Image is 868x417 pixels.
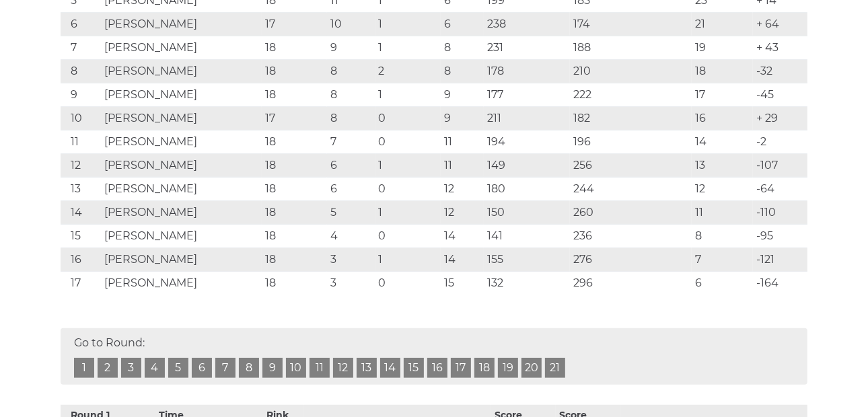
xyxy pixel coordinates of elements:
[441,107,484,130] td: 9
[545,358,565,378] a: 21
[262,272,327,295] td: 18
[286,358,306,378] a: 10
[570,201,692,225] td: 260
[74,358,94,378] a: 1
[262,154,327,178] td: 18
[327,13,375,36] td: 10
[570,60,692,83] td: 210
[375,178,441,201] td: 0
[753,201,807,225] td: -110
[570,248,692,272] td: 276
[262,130,327,154] td: 18
[692,178,753,201] td: 12
[484,178,570,201] td: 180
[327,272,375,295] td: 3
[61,83,101,107] td: 9
[375,225,441,248] td: 0
[357,358,377,378] a: 13
[484,225,570,248] td: 141
[692,60,753,83] td: 18
[753,107,807,130] td: + 29
[375,83,441,107] td: 1
[474,358,495,378] a: 18
[484,83,570,107] td: 177
[441,225,484,248] td: 14
[375,201,441,225] td: 1
[262,178,327,201] td: 18
[753,225,807,248] td: -95
[327,248,375,272] td: 3
[375,154,441,178] td: 1
[168,358,188,378] a: 5
[441,36,484,60] td: 8
[375,130,441,154] td: 0
[441,154,484,178] td: 11
[262,248,327,272] td: 18
[101,154,262,178] td: [PERSON_NAME]
[262,107,327,130] td: 17
[753,83,807,107] td: -45
[61,60,101,83] td: 8
[753,154,807,178] td: -107
[484,272,570,295] td: 132
[570,83,692,107] td: 222
[262,36,327,60] td: 18
[61,272,101,295] td: 17
[121,358,141,378] a: 3
[61,178,101,201] td: 13
[101,36,262,60] td: [PERSON_NAME]
[101,60,262,83] td: [PERSON_NAME]
[327,201,375,225] td: 5
[753,130,807,154] td: -2
[61,36,101,60] td: 7
[404,358,424,378] a: 15
[327,225,375,248] td: 4
[145,358,165,378] a: 4
[239,358,259,378] a: 8
[484,60,570,83] td: 178
[441,201,484,225] td: 12
[375,60,441,83] td: 2
[484,154,570,178] td: 149
[327,83,375,107] td: 8
[327,178,375,201] td: 6
[327,154,375,178] td: 6
[215,358,236,378] a: 7
[310,358,330,378] a: 11
[570,130,692,154] td: 196
[692,248,753,272] td: 7
[101,107,262,130] td: [PERSON_NAME]
[375,248,441,272] td: 1
[101,225,262,248] td: [PERSON_NAME]
[441,60,484,83] td: 8
[327,36,375,60] td: 9
[380,358,400,378] a: 14
[753,60,807,83] td: -32
[327,130,375,154] td: 7
[753,248,807,272] td: -121
[484,201,570,225] td: 150
[101,272,262,295] td: [PERSON_NAME]
[262,358,283,378] a: 9
[101,178,262,201] td: [PERSON_NAME]
[692,225,753,248] td: 8
[61,328,807,385] div: Go to Round:
[262,201,327,225] td: 18
[375,272,441,295] td: 0
[692,36,753,60] td: 19
[98,358,118,378] a: 2
[441,272,484,295] td: 15
[262,60,327,83] td: 18
[753,36,807,60] td: + 43
[692,272,753,295] td: 6
[441,13,484,36] td: 6
[484,13,570,36] td: 238
[101,13,262,36] td: [PERSON_NAME]
[570,36,692,60] td: 188
[484,130,570,154] td: 194
[101,201,262,225] td: [PERSON_NAME]
[692,201,753,225] td: 11
[333,358,353,378] a: 12
[441,178,484,201] td: 12
[61,154,101,178] td: 12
